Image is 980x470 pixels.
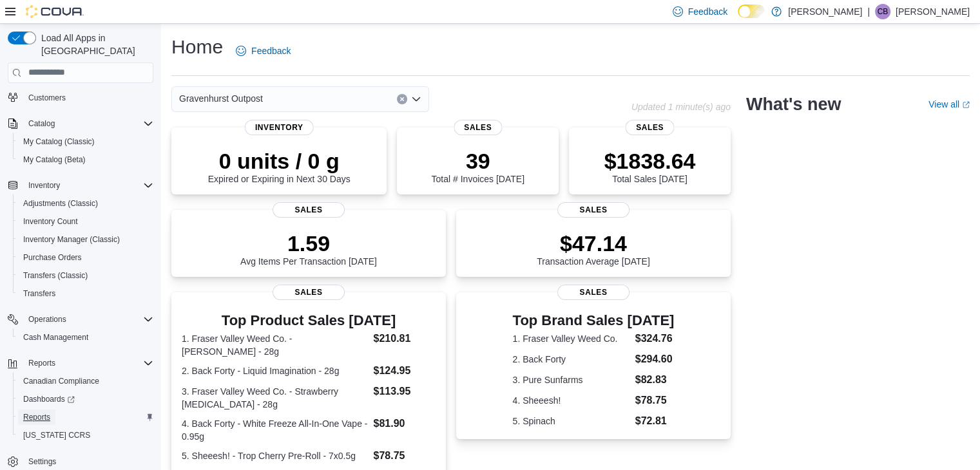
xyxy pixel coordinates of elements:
[28,180,60,191] span: Inventory
[18,250,153,265] span: Purchase Orders
[3,176,159,194] button: Inventory
[18,134,100,149] a: My Catalog (Classic)
[13,426,159,444] button: [US_STATE] CCRS
[867,4,870,19] p: |
[208,148,351,184] div: Expired or Expiring in Next 30 Days
[513,373,630,386] dt: 3. Pure Sunfarms
[631,102,731,112] p: Updated 1 minute(s) ago
[18,232,125,247] a: Inventory Manager (Classic)
[23,270,88,281] span: Transfers (Classic)
[3,310,159,328] button: Operations
[18,268,153,283] span: Transfers (Classic)
[182,385,368,411] dt: 3. Fraser Valley Weed Co. - Strawberry [MEDICAL_DATA] - 28g
[13,194,159,212] button: Adjustments (Classic)
[373,331,435,346] dd: $210.81
[23,234,120,245] span: Inventory Manager (Classic)
[182,313,436,328] h3: Top Product Sales [DATE]
[23,312,153,327] span: Operations
[604,148,696,174] p: $1838.64
[23,355,61,371] button: Reports
[738,5,765,18] input: Dark Mode
[23,178,153,193] span: Inventory
[373,384,435,399] dd: $113.95
[171,34,223,60] h1: Home
[454,120,502,135] span: Sales
[18,250,87,265] a: Purchase Orders
[23,430,90,440] span: [US_STATE] CCRS
[18,391,153,407] span: Dashboards
[18,409,153,425] span: Reports
[18,214,153,229] span: Inventory Count
[373,416,435,431] dd: $81.90
[28,118,55,129] span: Catalog
[513,394,630,407] dt: 4. Sheeesh!
[13,230,159,249] button: Inventory Manager (Classic)
[18,232,153,247] span: Inventory Manager (Classic)
[635,352,675,367] dd: $294.60
[13,328,159,346] button: Cash Management
[635,393,675,408] dd: $78.75
[604,148,696,184] div: Total Sales [DATE]
[28,358,55,368] span: Reports
[537,230,650,256] p: $47.14
[208,148,351,174] p: 0 units / 0 g
[18,134,153,149] span: My Catalog (Classic)
[13,408,159,426] button: Reports
[13,212,159,230] button: Inventory Count
[18,373,153,389] span: Canadian Compliance
[13,372,159,390] button: Canadian Compliance
[397,94,407,104] button: Clear input
[557,202,629,218] span: Sales
[688,5,727,18] span: Feedback
[373,363,435,379] dd: $124.95
[251,44,291,57] span: Feedback
[240,230,377,267] div: Avg Items Per Transaction [DATE]
[36,32,153,57] span: Load All Apps in [GEOGRAPHIC_DATA]
[182,449,368,462] dt: 5. Sheeesh! - Trop Cherry Pre-Roll - 7x0.5g
[273,285,345,300] span: Sales
[23,155,86,165] span: My Catalog (Beta)
[13,267,159,285] button: Transfers (Classic)
[23,116,153,131] span: Catalog
[746,94,841,115] h2: What's new
[928,99,970,109] a: View allExternal link
[513,332,630,345] dt: 1. Fraser Valley Weed Co.
[23,136,95,147] span: My Catalog (Classic)
[788,4,862,19] p: [PERSON_NAME]
[878,4,889,19] span: CB
[18,214,83,229] a: Inventory Count
[557,285,629,300] span: Sales
[3,115,159,133] button: Catalog
[23,412,50,422] span: Reports
[18,391,80,407] a: Dashboards
[28,314,66,324] span: Operations
[18,152,153,167] span: My Catalog (Beta)
[18,286,61,301] a: Transfers
[23,332,88,343] span: Cash Management
[962,101,970,109] svg: External link
[23,376,99,386] span: Canadian Compliance
[3,354,159,372] button: Reports
[431,148,524,174] p: 39
[231,38,296,64] a: Feedback
[13,133,159,151] button: My Catalog (Classic)
[182,332,368,358] dt: 1. Fraser Valley Weed Co. - [PERSON_NAME] - 28g
[875,4,890,19] div: Casey Bennett
[23,252,82,263] span: Purchase Orders
[513,313,675,328] h3: Top Brand Sales [DATE]
[18,330,93,345] a: Cash Management
[411,94,421,104] button: Open list of options
[18,373,104,389] a: Canadian Compliance
[513,415,630,428] dt: 5. Spinach
[13,285,159,303] button: Transfers
[23,198,98,209] span: Adjustments (Classic)
[13,151,159,169] button: My Catalog (Beta)
[3,88,159,107] button: Customers
[18,286,153,301] span: Transfers
[23,116,60,131] button: Catalog
[635,413,675,429] dd: $72.81
[273,202,345,218] span: Sales
[537,230,650,267] div: Transaction Average [DATE]
[23,216,78,227] span: Inventory Count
